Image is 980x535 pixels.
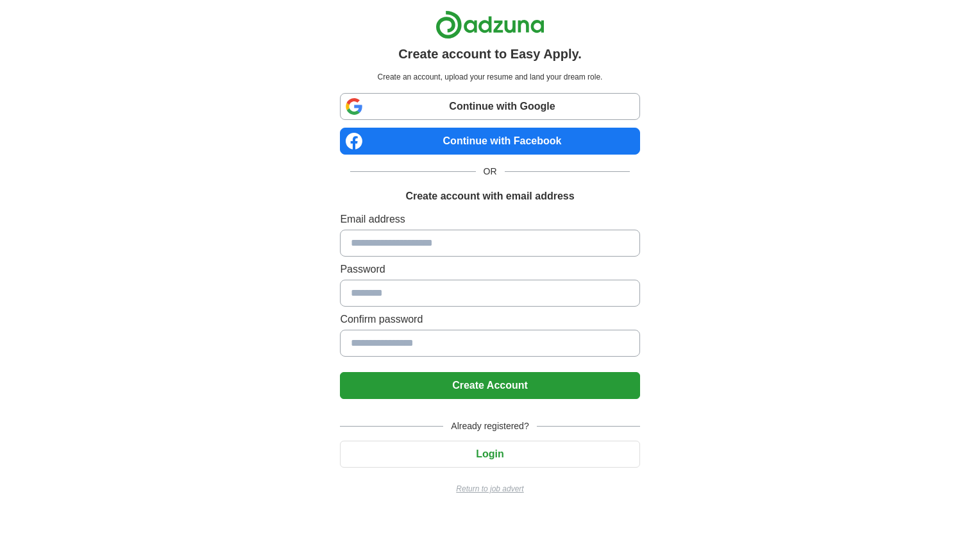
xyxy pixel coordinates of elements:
span: Already registered? [443,420,536,433]
span: OR [476,165,505,178]
a: Continue with Google [340,93,639,120]
a: Return to job advert [340,483,639,495]
label: Confirm password [340,312,639,327]
h1: Create account with email address [405,189,574,204]
button: Create Account [340,372,639,399]
label: Email address [340,212,639,227]
a: Continue with Facebook [340,128,639,155]
h1: Create account to Easy Apply. [398,44,582,64]
p: Create an account, upload your resume and land your dream role. [342,71,637,83]
a: Login [340,448,639,459]
img: Adzuna logo [435,10,545,39]
label: Password [340,262,639,277]
button: Login [340,441,639,468]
